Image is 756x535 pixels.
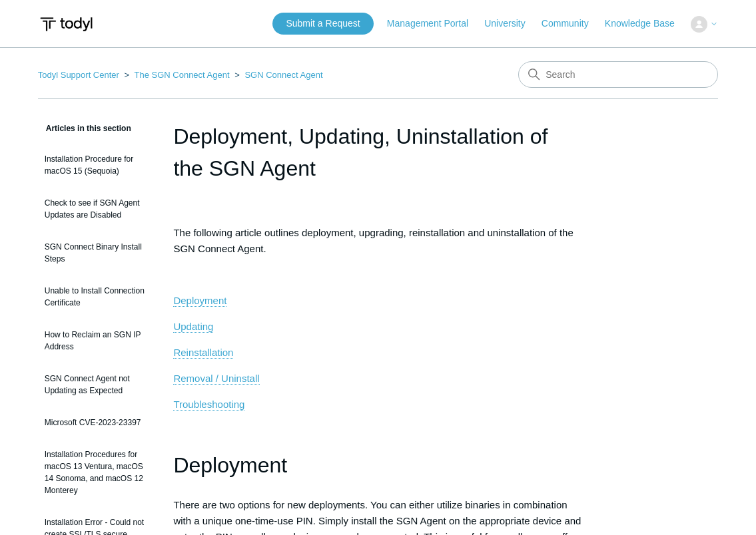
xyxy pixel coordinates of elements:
[173,347,233,359] a: Reinstallation
[38,12,95,37] img: Todyl Support Center Help Center home page
[122,70,232,80] li: The SGN Connect Agent
[484,17,538,31] a: University
[38,410,154,435] a: Microsoft CVE-2023-23397
[173,295,226,306] span: Deployment
[38,70,119,80] a: Todyl Support Center
[38,278,154,315] a: Unable to Install Connection Certificate
[38,442,154,503] a: Installation Procedures for macOS 13 Ventura, macOS 14 Sonoma, and macOS 12 Monterey
[173,120,582,184] h1: Deployment, Updating, Uninstallation of the SGN Agent
[518,61,718,88] input: Search
[173,399,244,410] span: Troubleshooting
[232,70,322,80] li: SGN Connect Agent
[173,321,213,332] span: Updating
[387,17,482,31] a: Management Portal
[173,321,213,333] a: Updating
[173,399,244,411] a: Troubleshooting
[173,373,259,384] span: Removal / Uninstall
[605,17,688,31] a: Knowledge Base
[38,234,154,271] a: SGN Connect Binary Install Steps
[134,70,229,80] a: The SGN Connect Agent
[173,227,573,254] span: The following article outlines deployment, upgrading, reinstallation and uninstallation of the SG...
[173,295,226,307] a: Deployment
[38,190,154,228] a: Check to see if SGN Agent Updates are Disabled
[272,13,373,35] a: Submit a Request
[38,146,154,184] a: Installation Procedure for macOS 15 (Sequoia)
[542,17,602,31] a: Community
[173,453,287,477] span: Deployment
[38,322,154,359] a: How to Reclaim an SGN IP Address
[38,70,122,80] li: Todyl Support Center
[244,70,322,80] a: SGN Connect Agent
[38,124,131,133] span: Articles in this section
[173,373,259,385] a: Removal / Uninstall
[38,366,154,403] a: SGN Connect Agent not Updating as Expected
